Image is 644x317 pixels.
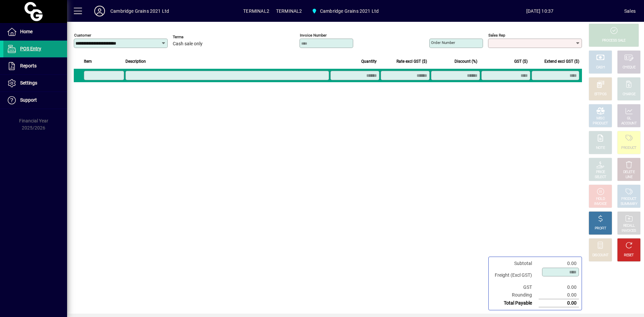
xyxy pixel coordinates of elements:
span: [DATE] 10:37 [455,6,624,16]
div: CASH [596,65,605,70]
span: Support [20,97,37,103]
div: NOTE [596,146,605,151]
td: GST [491,283,539,291]
div: DELETE [623,170,635,175]
div: PRODUCT [593,121,608,126]
div: PRODUCT [621,146,636,151]
div: GL [627,116,631,121]
div: ACCOUNT [621,121,637,126]
a: Settings [3,75,67,92]
div: CHEQUE [623,65,635,70]
a: Support [3,92,67,109]
span: TERMINAL2 [243,6,269,16]
div: Sales [624,6,636,16]
div: LINE [626,175,632,180]
span: Cambridge Grains 2021 Ltd [309,5,381,17]
div: DISCOUNT [592,253,608,258]
div: MISC [596,116,604,121]
span: Description [125,58,146,65]
td: Subtotal [491,260,539,267]
span: Reports [20,63,37,68]
a: Reports [3,58,67,74]
span: Item [84,58,92,65]
div: PRICE [596,170,605,175]
td: 0.00 [539,260,579,267]
div: PROFIT [595,226,606,231]
div: PROCESS SALE [602,38,626,43]
mat-label: Sales rep [488,33,505,38]
div: SUMMARY [621,202,637,207]
span: Discount (%) [454,58,477,65]
span: Extend excl GST ($) [544,58,579,65]
div: INVOICE [594,202,606,207]
td: Total Payable [491,299,539,307]
td: 0.00 [539,299,579,307]
td: 0.00 [539,283,579,291]
td: Freight (Excl GST) [491,267,539,283]
span: Settings [20,80,37,86]
span: Rate excl GST ($) [396,58,427,65]
span: POS Entry [20,46,41,51]
span: Quantity [361,58,377,65]
div: RESET [624,253,634,258]
td: Rounding [491,291,539,299]
span: TERMINAL2 [276,6,302,16]
span: GST ($) [514,58,528,65]
div: SELECT [595,175,606,180]
div: PRODUCT [621,197,636,202]
button: Profile [89,5,110,17]
div: RECALL [623,223,635,228]
span: Home [20,29,33,34]
mat-label: Invoice number [300,33,327,38]
div: HOLD [596,197,605,202]
div: CHARGE [623,92,636,97]
div: INVOICES [622,228,636,233]
mat-label: Customer [74,33,91,38]
span: Terms [173,35,213,39]
td: 0.00 [539,291,579,299]
a: Home [3,23,67,40]
div: EFTPOS [594,92,607,97]
span: Cash sale only [173,41,203,47]
mat-label: Order number [431,40,455,45]
span: Cambridge Grains 2021 Ltd [320,6,379,16]
div: Cambridge Grains 2021 Ltd [110,6,169,16]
